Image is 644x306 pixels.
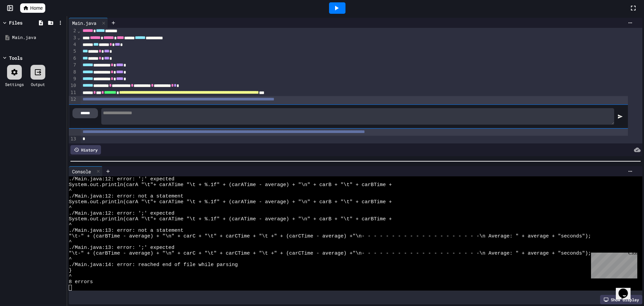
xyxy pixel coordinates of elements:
div: 4 [69,41,77,48]
span: ./Main.java:12: error: not a statement [69,193,183,199]
span: } [69,268,72,273]
span: ^ [69,205,72,211]
div: 3 [69,35,77,41]
div: 6 [69,55,77,62]
div: Console [69,168,94,175]
span: ^ [69,222,72,228]
div: Main.java [69,18,108,28]
div: Files [9,19,22,26]
div: 2 [69,28,77,34]
div: 5 [69,48,77,55]
span: ^ [69,273,72,279]
div: 9 [69,76,77,82]
span: ^ [69,239,72,245]
div: Chat with us now!Close [3,3,46,43]
span: ./Main.java:12: error: ';' expected [69,176,174,182]
span: ^ [69,256,72,262]
span: ./Main.java:13: error: not a statement [69,228,183,233]
div: 7 [69,62,77,69]
span: ./Main.java:12: error: ';' expected [69,211,174,216]
span: 8 errors [69,279,93,285]
span: System.out.println(carA "\t"+ carATime "\t + %.1f" + (carATime - average) + "\n" + carB + "\t" + ... [69,199,392,205]
div: 8 [69,69,77,76]
div: Output [31,81,45,87]
div: 12 [69,96,77,136]
div: Tools [9,54,22,61]
span: "\t-" + (carBTime - average) + "\n" + carC + "\t" + carCTime + "\t +" + (carCTime - average) +"\n... [69,251,591,256]
span: System.out.println(carA "\t"+ carATime "\t + %.1f" + (carATime - average) + "\n" + carB + "\t" + ... [69,216,392,222]
div: Show display [600,295,642,304]
div: 11 [69,89,77,96]
span: Home [30,5,43,11]
iframe: chat widget [616,279,637,299]
div: 13 [69,136,77,142]
span: "\t-" + (carBTime - average) + "\n" + carC + "\t" + carCTime + "\t +" + (carCTime - average) +"\n... [69,233,591,239]
div: Main.java [69,19,100,27]
span: Fold line [77,28,80,34]
div: Settings [5,81,24,87]
div: 10 [69,82,77,89]
div: History [70,145,101,155]
span: Fold line [77,35,80,40]
span: System.out.println(carA "\t"+ carATime "\t + %.1f" + (carATime - average) + "\n" + carB + "\t" + ... [69,182,392,188]
div: Main.java [12,34,64,41]
span: ./Main.java:13: error: ';' expected [69,245,174,251]
iframe: chat widget [588,250,637,278]
span: ^ [69,188,72,193]
a: Home [20,3,45,13]
span: ./Main.java:14: error: reached end of file while parsing [69,262,238,268]
div: Console [69,166,103,176]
